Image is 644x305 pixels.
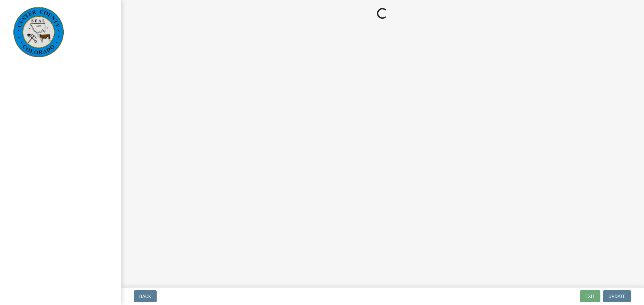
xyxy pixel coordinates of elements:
[134,290,157,302] button: Back
[13,7,64,57] img: Custer County, Colorado
[603,290,631,302] button: Update
[608,294,626,299] span: Update
[580,290,600,302] button: Exit
[139,294,151,299] span: Back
